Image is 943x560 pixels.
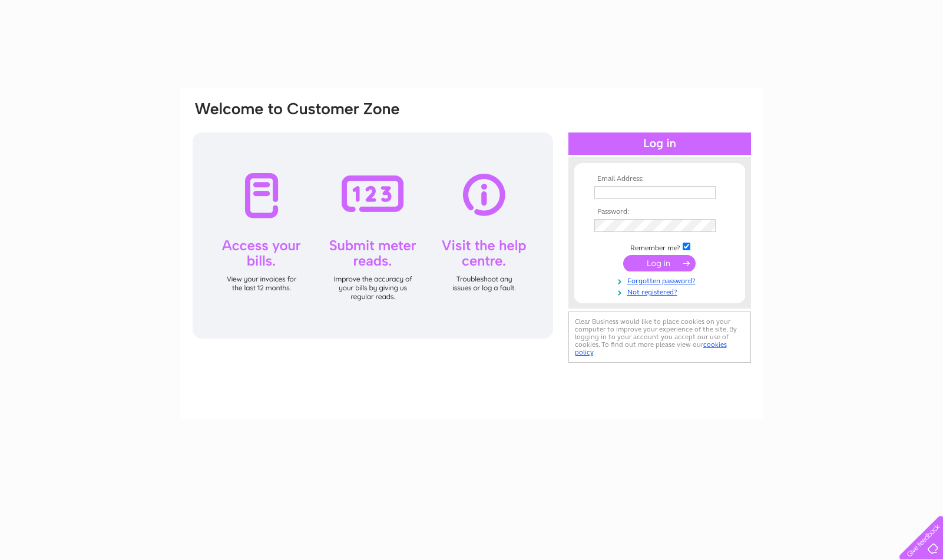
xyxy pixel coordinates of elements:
[623,255,696,271] input: Submit
[575,340,727,356] a: cookies policy
[591,241,728,253] td: Remember me?
[594,286,728,297] a: Not registered?
[594,274,728,286] a: Forgotten password?
[591,208,728,216] th: Password:
[591,175,728,183] th: Email Address:
[568,312,751,363] div: Clear Business would like to place cookies on your computer to improve your experience of the sit...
